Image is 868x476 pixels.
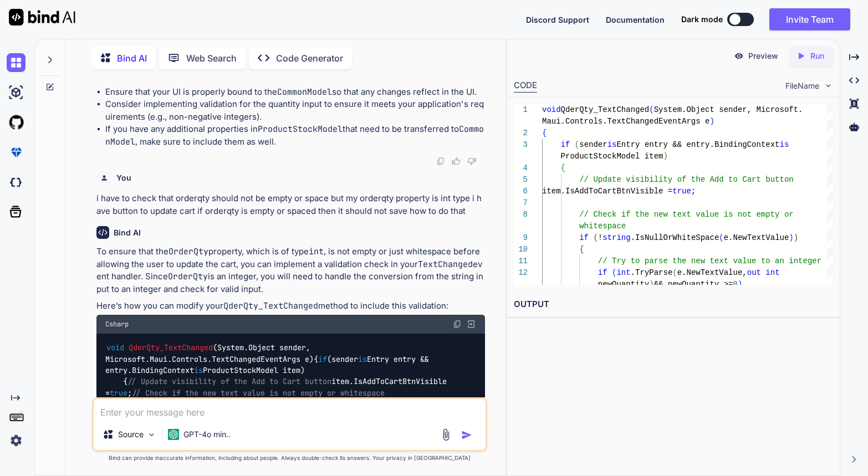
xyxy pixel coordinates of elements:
li: Consider implementing validation for the quantity input to ensure it meets your application's req... [105,98,485,123]
span: newQuantity [598,280,649,289]
span: is [607,140,617,149]
span: System.Object sender, Microsoft. [654,105,803,114]
img: dislike [467,157,476,166]
li: Ensure that your UI is properly bound to the so that any changes reflect in the UI. [105,86,485,99]
span: ( [650,105,654,114]
img: chat [7,53,25,72]
img: attachment [440,428,452,441]
span: item.IsAddToCartBtnVisible = [542,187,672,196]
span: ; [691,187,696,196]
span: whitespace [580,222,626,231]
button: Invite Team [769,8,850,30]
div: 6 [514,186,528,197]
span: ( [575,140,579,149]
span: int [617,268,631,277]
p: i have to check that orderqty should not be empty or space but my orderqty property is int type i... [96,192,485,217]
span: is [780,140,789,149]
span: string [603,233,631,242]
div: CODE [514,79,537,93]
span: ) [789,233,794,242]
span: true [110,388,127,398]
code: OrderQty [169,246,208,257]
button: Documentation [606,14,665,25]
div: 5 [514,174,528,186]
code: TextChanged [418,259,473,270]
code: QderQty_TextChanged [223,300,318,311]
code: CommonModel [277,86,332,98]
span: Discord Support [526,15,589,24]
span: { [561,163,565,172]
span: int [766,268,780,277]
span: Entry entry && entry.BindingContext [617,140,780,149]
span: ) [738,280,742,289]
span: ! [598,233,603,242]
div: 10 [514,244,528,255]
button: Discord Support [526,14,589,25]
div: 11 [514,255,528,267]
span: e.NewTextValue, [677,268,747,277]
img: darkCloudIdeIcon [7,173,25,192]
span: QderQty_TextChanged [561,105,650,114]
span: is [194,365,203,375]
img: premium [7,143,25,162]
span: ( [594,233,598,242]
span: ProductStockModel item [561,152,663,161]
p: GPT-4o min.. [183,429,231,440]
div: 1 [514,104,528,116]
span: // Update visibility of the Add to Cart button [580,175,794,184]
span: // Update visibility of the Add to Cart button [127,377,331,387]
img: Pick Models [147,430,156,439]
img: settings [7,431,25,450]
span: void [542,105,561,114]
img: preview [734,51,744,61]
div: 4 [514,162,528,174]
span: // Try to parse the new text value to an integer [598,257,821,265]
span: e.NewTextValue [724,233,789,242]
span: ( [719,233,724,242]
span: ( ) [105,343,314,364]
span: Csharp [105,320,129,329]
p: Code Generator [276,52,343,65]
img: GPT-4o mini [168,429,179,440]
p: Source [118,429,144,440]
span: System.Object sender, Microsoft.Maui.Controls.TextChangedEventArgs e [105,343,314,364]
span: .TryParse [631,268,673,277]
p: Run [810,50,824,62]
span: sender [580,140,607,149]
img: Open in Browser [466,319,476,329]
span: ) [650,280,654,289]
code: OrderQty [168,271,208,282]
span: // Check if the new text value is not empty or [580,210,794,219]
span: true [673,187,692,196]
p: Preview [748,50,778,62]
span: if [561,140,570,149]
img: githubLight [7,113,25,132]
div: 12 [514,267,528,279]
h6: Bind AI [114,227,141,238]
span: .IsNullOrWhiteSpace [631,233,719,242]
span: { [580,245,584,254]
p: Bind AI [117,52,147,65]
img: Bind AI [9,9,75,25]
span: Maui.Controls.TextChangedEventArgs e [542,117,709,126]
div: 8 [514,209,528,221]
li: If you have any additional properties in that need to be transferred to , make sure to include th... [105,123,485,148]
img: icon [461,429,472,441]
span: if [580,233,589,242]
p: Bind can provide inaccurate information, including about people. Always double-check its answers.... [92,454,487,462]
img: like [452,157,461,166]
img: chevron down [824,81,833,90]
div: 7 [514,197,528,209]
img: copy [453,320,462,329]
p: Web Search [186,52,237,65]
img: ai-studio [7,83,25,102]
span: ) [794,233,798,242]
code: ProductStockModel [258,124,343,135]
span: Dark mode [681,14,723,25]
p: To ensure that the property, which is of type , is not empty or just whitespace before allowing t... [96,245,485,295]
div: 9 [514,232,528,244]
code: int [309,246,324,257]
span: out [747,268,761,277]
span: { [542,129,547,137]
span: QderQty_TextChanged [129,343,213,353]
